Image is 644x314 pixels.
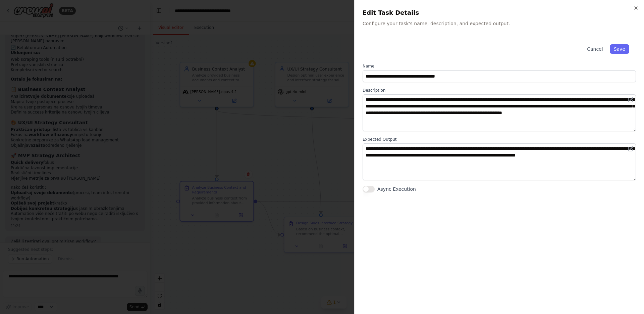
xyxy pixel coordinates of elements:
[583,44,607,54] button: Cancel
[363,8,636,17] h2: Edit Task Details
[610,44,629,54] button: Save
[363,63,636,69] label: Name
[377,186,416,192] label: Async Execution
[363,88,636,93] label: Description
[363,137,636,142] label: Expected Output
[627,96,635,104] button: Open in editor
[627,145,635,153] button: Open in editor
[363,20,636,27] p: Configure your task's name, description, and expected output.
